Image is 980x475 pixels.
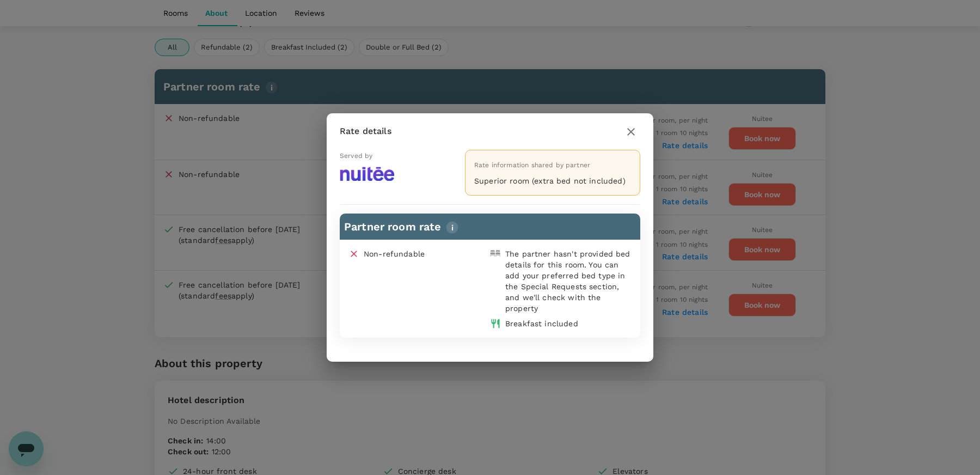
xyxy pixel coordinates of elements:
img: double-bed-icon [490,248,501,259]
h6: Partner room rate [344,218,636,235]
span: Rate information shared by partner [474,161,590,169]
p: Rate details [340,125,391,138]
span: Served by [340,152,372,160]
p: Superior room (extra bed not included) [474,175,631,186]
img: info-tooltip-icon [446,221,458,234]
p: Non-refundable [364,248,425,259]
img: 204-rate-logo [340,166,394,181]
div: The partner hasn't provided bed details for this room. You can add your preferred bed type in the... [505,248,632,314]
div: Breakfast included [505,318,578,329]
